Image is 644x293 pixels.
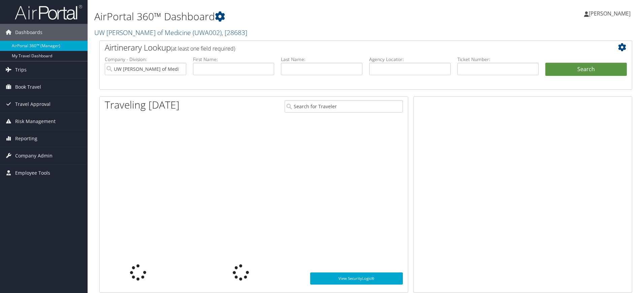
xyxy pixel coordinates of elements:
[94,28,247,37] a: UW [PERSON_NAME] of Medicine
[94,9,456,24] h1: AirPortal 360™ Dashboard
[15,79,41,95] span: Book Travel
[222,28,247,37] span: , [ 28683 ]
[584,3,637,24] a: [PERSON_NAME]
[15,113,56,130] span: Risk Management
[171,45,235,52] span: (at least one field required)
[589,10,631,17] span: [PERSON_NAME]
[105,98,180,112] h1: Traveling [DATE]
[369,56,451,63] label: Agency Locator:
[105,42,582,53] h2: Airtinerary Lookup
[15,4,82,20] img: airportal-logo.png
[285,100,403,113] input: Search for Traveler
[15,96,51,113] span: Travel Approval
[545,63,627,76] button: Search
[310,272,403,285] a: View SecurityLogic®
[15,61,27,78] span: Trips
[15,130,37,147] span: Reporting
[15,165,50,181] span: Employee Tools
[281,56,362,63] label: Last Name:
[193,28,222,37] span: ( UWA002 )
[193,56,275,63] label: First Name:
[15,24,42,41] span: Dashboards
[457,56,539,63] label: Ticket Number:
[105,56,186,63] label: Company - Division:
[15,147,53,164] span: Company Admin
